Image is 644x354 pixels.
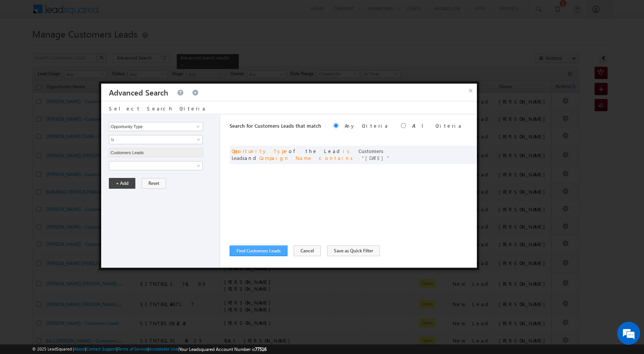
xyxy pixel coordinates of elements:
button: Find Customers Leads [230,245,287,256]
span: of the Lead and [232,148,391,161]
span: Customers Leads [232,148,383,161]
a: Show All Items [192,123,202,130]
a: Acceptable Use [149,346,178,351]
a: Terms of Service [118,346,148,351]
span: is [343,148,352,154]
label: All Criteria [412,122,462,129]
span: Select Search Criteria [109,105,206,112]
span: Your Leadsquared Account Number is [179,346,266,352]
span: 77516 [255,346,266,352]
a: Contact Support [86,346,117,351]
button: × [465,84,477,97]
span: © 2025 LeadSquared | | | | | [32,346,266,353]
h3: Advanced Search [109,84,168,101]
span: Campaign Name [259,155,313,161]
button: Save as Quick Filter [327,245,380,256]
a: About [74,346,85,351]
a: Is [109,135,203,144]
span: Is [109,136,192,143]
span: Search for Customers Leads that match [230,122,321,129]
span: [DATE] [362,155,391,161]
button: + Add [109,178,135,189]
span: contains [319,155,356,161]
input: Type to Search [109,148,203,157]
button: Cancel [294,245,321,256]
span: Opportunity Type [232,148,289,154]
button: Reset [141,178,166,189]
input: Type to Search [109,122,203,131]
label: Any Criteria [345,122,389,129]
